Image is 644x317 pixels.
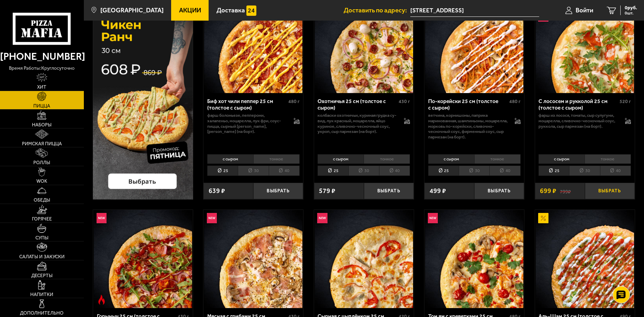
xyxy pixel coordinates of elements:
[36,179,47,184] span: WOK
[238,166,268,176] li: 30
[207,166,238,176] li: 25
[625,11,637,15] span: 0 шт.
[179,7,201,14] span: Акции
[32,217,52,222] span: Горячее
[33,160,50,165] span: Роллы
[560,188,571,194] s: 799 ₽
[19,254,65,259] span: Салаты и закуски
[253,154,300,164] li: тонкое
[379,166,410,176] li: 40
[538,113,618,129] p: фарш из лосося, томаты, сыр сулугуни, моцарелла, сливочно-чесночный соус, руккола, сыр пармезан (...
[100,7,164,14] span: [GEOGRAPHIC_DATA]
[474,183,524,199] button: Выбрать
[364,183,414,199] button: Выбрать
[288,99,300,104] span: 480 г
[209,188,225,194] span: 639 ₽
[509,99,521,104] span: 480 г
[318,166,348,176] li: 25
[399,99,410,104] span: 430 г
[20,311,64,316] span: Дополнительно
[93,210,193,308] a: НовинкаОстрое блюдоГорыныч 25 см (толстое с сыром)
[317,213,327,223] img: Новинка
[207,98,287,111] div: Биф хот чили пеппер 25 см (толстое с сыром)
[34,198,50,203] span: Обеды
[428,213,438,223] img: Новинка
[94,210,192,308] img: Горыныч 25 см (толстое с сыром)
[538,213,548,223] img: Акционный
[459,166,489,176] li: 30
[314,210,414,308] a: НовинкаСырная с цыплёнком 25 см (толстое с сыром)
[344,7,410,14] span: Доставить по адресу:
[37,85,46,90] span: Хит
[538,154,585,164] li: с сыром
[97,295,107,305] img: Острое блюдо
[585,183,635,199] button: Выбрать
[538,166,569,176] li: 25
[207,113,287,134] p: фарш болоньезе, пепперони, халапеньо, моцарелла, лук фри, соус-пицца, сырный [PERSON_NAME], [PERS...
[22,141,62,146] span: Римская пицца
[428,166,459,176] li: 25
[410,4,539,17] span: Ленинградская область, Всеволожский район, посёлок Бугры, Воронцовский бульвар, 9к2
[569,166,600,176] li: 30
[32,123,52,127] span: Наборы
[207,154,253,164] li: с сыром
[410,4,539,17] input: Ваш адрес доставки
[428,113,508,139] p: ветчина, корнишоны, паприка маринованная, шампиньоны, моцарелла, морковь по-корейски, сливочно-че...
[35,236,48,240] span: Супы
[364,154,410,164] li: тонкое
[348,166,379,176] li: 30
[585,154,631,164] li: тонкое
[33,104,50,109] span: Пицца
[620,99,631,104] span: 520 г
[538,98,618,111] div: С лососем и рукколой 25 см (толстое с сыром)
[318,154,364,164] li: с сыром
[424,210,524,308] a: НовинкаТом ям с креветками 25 см (толстое с сыром)
[269,166,300,176] li: 40
[318,98,397,111] div: Охотничья 25 см (толстое с сыром)
[207,213,217,223] img: Новинка
[425,210,523,308] img: Том ям с креветками 25 см (толстое с сыром)
[203,210,303,308] a: НовинкаМясная с грибами 25 см (толстое с сыром)
[428,154,474,164] li: с сыром
[30,292,53,297] span: Напитки
[246,5,256,15] img: 15daf4d41897b9f0e9f617042186c801.svg
[253,183,303,199] button: Выбрать
[204,210,302,308] img: Мясная с грибами 25 см (толстое с сыром)
[625,5,637,10] span: 0 руб.
[31,273,53,278] span: Десерты
[600,166,631,176] li: 40
[535,210,635,308] a: АкционныйАль-Шам 25 см (толстое с сыром)
[318,113,397,134] p: колбаски охотничьи, куриная грудка су-вид, лук красный, моцарелла, яйцо куриное, сливочно-чесночн...
[97,213,107,223] img: Новинка
[428,98,508,111] div: По-корейски 25 см (толстое с сыром)
[540,188,556,194] span: 699 ₽
[576,7,593,14] span: Войти
[216,7,245,14] span: Доставка
[319,188,335,194] span: 579 ₽
[315,210,413,308] img: Сырная с цыплёнком 25 см (толстое с сыром)
[536,210,634,308] img: Аль-Шам 25 см (толстое с сыром)
[474,154,521,164] li: тонкое
[489,166,520,176] li: 40
[430,188,446,194] span: 499 ₽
